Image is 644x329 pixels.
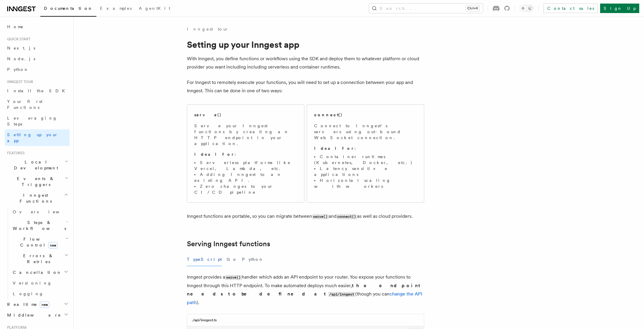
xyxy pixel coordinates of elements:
span: Next.js [7,46,35,50]
li: Horizontal scaling with workers [314,177,417,189]
p: With Inngest, you define functions or workflows using the SDK and deploy them to whatever platfor... [187,55,424,71]
span: Documentation [44,6,93,11]
a: Sign Up [600,4,639,13]
span: Events & Triggers [5,176,65,187]
p: Connect to Inngest's servers using out-bound WebSocket connection. [314,123,417,141]
a: Next.js [5,43,70,53]
button: Steps & Workflows [10,217,70,234]
button: Cancellation [10,267,70,278]
span: AgentKit [139,6,170,11]
a: Node.js [5,53,70,64]
code: serve() [312,214,329,219]
h3: ./api/inngest.ts [192,318,217,322]
button: Middleware [5,310,70,320]
span: Versioning [13,281,52,285]
a: Examples [96,2,135,16]
span: Cancellation [10,269,62,275]
button: Realtimenew [5,299,70,310]
h1: Setting up your Inngest app [187,39,424,50]
a: connect()Connect to Inngest's servers using out-bound WebSocket connection.Ideal for:Container ru... [307,104,424,203]
a: Overview [10,206,70,217]
span: Errors & Retries [10,253,64,265]
button: Python [242,253,264,266]
span: Realtime [5,301,50,307]
span: Leveraging Steps [7,116,57,126]
button: Go [227,253,237,266]
a: Contact sales [543,4,598,13]
button: TypeScript [187,253,222,266]
p: : [194,151,297,157]
strong: Ideal for [194,152,235,157]
h2: serve() [194,112,222,118]
span: Quick start [5,37,31,42]
span: Inngest Functions [5,192,64,204]
p: Inngest functions are portable, so you can migrate between and as well as cloud providers. [187,212,424,221]
a: Your first Functions [5,96,70,113]
code: serve() [225,275,242,280]
a: Setting up your app [5,129,70,146]
li: Latency sensitive applications [314,166,417,177]
span: Examples [100,6,132,11]
span: Setting up your app [7,132,58,143]
p: Inngest provides a handler which adds an API endpoint to your router. You expose your functions t... [187,273,424,307]
span: Flow Control [10,236,65,248]
h2: connect() [314,112,343,118]
a: serve()Serve your Inngest functions by creating an HTTP endpoint in your application.Ideal for:Se... [187,104,304,203]
a: Home [5,21,70,32]
a: Inngest tour [187,26,228,32]
li: Container runtimes (Kubernetes, Docker, etc.) [314,154,417,166]
button: Search...Ctrl+K [369,4,483,13]
p: : [314,145,417,151]
a: Leveraging Steps [5,113,70,129]
code: connect() [336,214,357,219]
span: Inngest tour [5,80,33,84]
p: For Inngest to remotely execute your functions, you will need to set up a connection between your... [187,78,424,95]
span: Install the SDK [7,88,69,93]
a: Serving Inngest functions [187,240,270,248]
li: Zero changes to your CI/CD pipeline [194,183,297,195]
span: new [40,301,50,308]
a: AgentKit [135,2,174,16]
a: Documentation [40,2,96,17]
span: Python [7,67,29,72]
kbd: Ctrl+K [466,5,479,11]
li: Adding Inngest to an existing API. [194,171,297,183]
strong: Ideal for [314,146,354,151]
button: Toggle dark mode [519,5,534,12]
span: Home [7,24,24,30]
button: Flow Controlnew [10,234,70,250]
span: Features [5,151,25,155]
span: Logging [13,291,44,296]
span: Your first Functions [7,99,42,110]
span: new [48,242,58,249]
a: Versioning [10,278,70,288]
span: Local Development [5,159,65,171]
span: Node.js [7,56,35,61]
button: Local Development [5,157,70,173]
span: Overview [13,209,74,214]
div: Inngest Functions [5,206,70,299]
li: Serverless platforms like Vercel, Lambda, etc. [194,160,297,171]
p: Serve your Inngest functions by creating an HTTP endpoint in your application. [194,123,297,147]
button: Inngest Functions [5,190,70,206]
span: Steps & Workflows [10,220,66,231]
a: Logging [10,288,70,299]
code: /api/inngest [328,292,355,297]
span: Middleware [5,312,61,318]
a: Install the SDK [5,85,70,96]
a: Python [5,64,70,75]
button: Events & Triggers [5,173,70,190]
button: Errors & Retries [10,250,70,267]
